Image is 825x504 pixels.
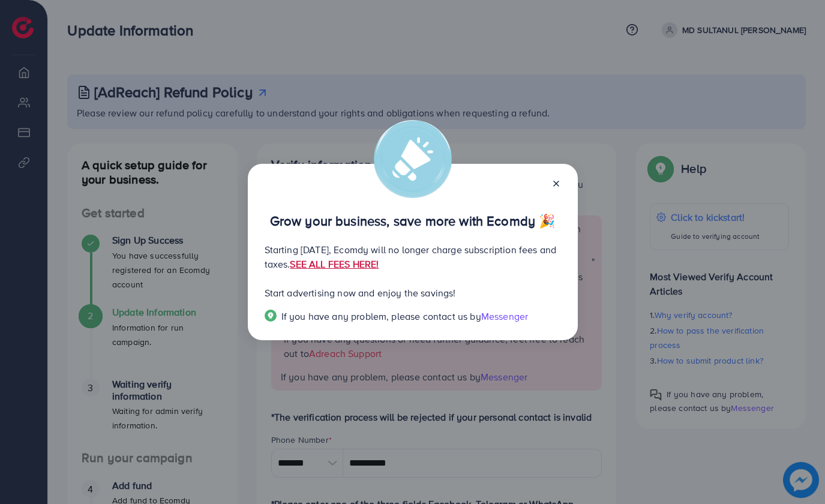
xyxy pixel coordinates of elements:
p: Start advertising now and enjoy the savings! [265,286,561,300]
p: Starting [DATE], Ecomdy will no longer charge subscription fees and taxes. [265,242,561,271]
a: SEE ALL FEES HERE! [290,257,379,271]
p: Grow your business, save more with Ecomdy 🎉 [265,214,561,228]
span: Messenger [481,310,528,323]
img: alert [374,120,452,198]
img: Popup guide [265,310,277,322]
span: If you have any problem, please contact us by [281,310,481,323]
